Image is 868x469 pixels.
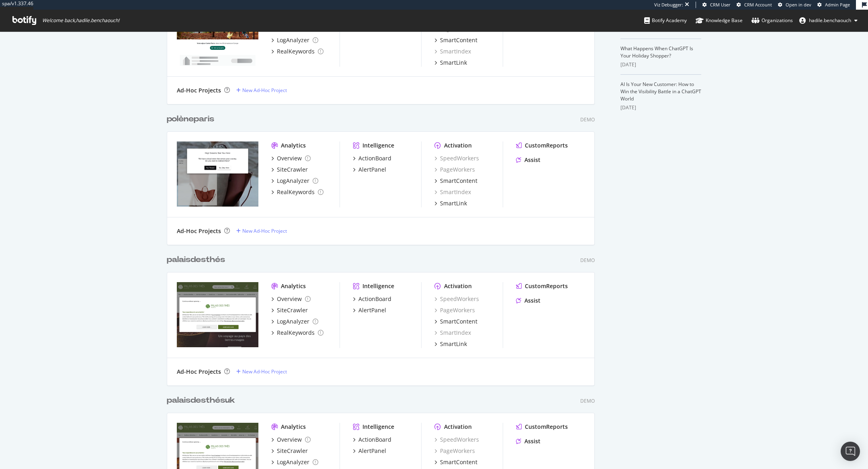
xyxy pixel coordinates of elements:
div: ActionBoard [358,154,391,162]
span: Welcome back, hadile.benchaouch ! [42,17,119,24]
div: Ad-Hoc Projects [177,368,221,376]
span: CRM Account [744,2,772,8]
div: AlertPanel [358,306,386,314]
div: New Ad-Hoc Project [242,87,287,94]
div: RealKeywords [277,188,315,196]
div: SmartLink [440,340,467,348]
div: SmartContent [440,177,477,185]
a: LogAnalyzer [271,36,318,44]
span: CRM User [710,2,731,8]
div: SmartLink [440,59,467,67]
div: LogAnalyzer [277,458,309,466]
a: Assist [516,156,540,164]
a: LogAnalyzer [271,317,318,326]
div: palaisdesthésuk [167,395,235,406]
a: PageWorkers [434,306,475,314]
div: LogAnalyzer [277,36,309,44]
div: RealKeywords [277,47,315,55]
a: SiteCrawler [271,447,308,455]
img: polèneparis [177,141,258,207]
img: palaisdesthés [177,282,258,347]
div: ActionBoard [358,295,391,303]
a: ActionBoard [353,295,391,303]
div: SiteCrawler [277,166,308,174]
div: Activation [444,282,472,290]
span: Open in dev [786,2,811,8]
div: Knowledge Base [696,16,743,25]
div: SiteCrawler [277,306,308,314]
div: Intelligence [362,141,394,150]
a: palaisdesthés [167,254,228,266]
a: RealKeywords [271,47,323,55]
a: SmartContent [434,177,477,185]
div: Viz Debugger: [654,2,683,8]
div: Demo [580,397,595,404]
div: Botify Academy [644,16,687,25]
a: SiteCrawler [271,166,308,174]
a: SmartLink [434,199,467,207]
a: AlertPanel [353,166,386,174]
span: hadile.benchaouch [809,17,851,24]
a: SpeedWorkers [434,154,479,162]
a: Botify Academy [644,10,687,31]
div: SmartContent [440,458,477,466]
a: RealKeywords [271,329,323,337]
a: CustomReports [516,282,568,290]
a: SmartIndex [434,329,471,337]
a: PageWorkers [434,166,475,174]
div: Activation [444,423,472,431]
a: polèneparis [167,113,217,125]
a: AI Is Your New Customer: How to Win the Visibility Battle in a ChatGPT World [620,81,701,102]
a: SpeedWorkers [434,436,479,444]
a: Assist [516,437,540,445]
a: RealKeywords [271,188,323,196]
div: Overview [277,154,302,162]
a: SmartLink [434,59,467,67]
div: RealKeywords [277,329,315,337]
div: Activation [444,141,472,150]
div: ActionBoard [358,436,391,444]
div: Analytics [281,282,306,290]
div: SiteCrawler [277,447,308,455]
div: Demo [580,257,595,264]
a: AlertPanel [353,447,386,455]
a: New Ad-Hoc Project [236,87,287,94]
a: CRM Account [737,2,772,8]
a: ActionBoard [353,154,391,162]
div: SmartLink [440,199,467,207]
a: CRM User [702,2,731,8]
div: Demo [580,116,595,123]
div: Ad-Hoc Projects [177,227,221,235]
a: Assist [516,297,540,305]
a: Overview [271,295,311,303]
div: polèneparis [167,113,214,125]
a: AlertPanel [353,306,386,314]
a: PageWorkers [434,447,475,455]
div: CustomReports [525,141,568,150]
a: What Happens When ChatGPT Is Your Holiday Shopper? [620,45,693,59]
span: Admin Page [825,2,850,8]
a: SmartIndex [434,47,471,55]
a: Knowledge Base [696,10,743,31]
div: Assist [524,156,540,164]
a: SmartContent [434,36,477,44]
div: Ad-Hoc Projects [177,86,221,94]
div: Open Intercom Messenger [841,442,860,461]
div: [DATE] [620,61,701,68]
a: SiteCrawler [271,306,308,314]
div: SmartContent [440,36,477,44]
div: New Ad-Hoc Project [242,227,287,234]
a: SpeedWorkers [434,295,479,303]
a: SmartContent [434,458,477,466]
div: SmartContent [440,317,477,326]
div: SmartIndex [434,188,471,196]
div: Intelligence [362,423,394,431]
a: New Ad-Hoc Project [236,227,287,234]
